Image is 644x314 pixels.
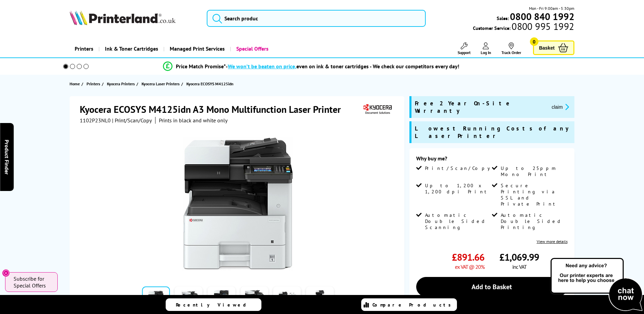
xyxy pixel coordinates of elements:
span: Basket [539,43,555,52]
a: Special Offers [230,40,274,57]
span: Mon - Fri 9:00am - 5:30pm [529,5,574,12]
span: 1102P23NL0 [80,117,111,124]
span: Print/Scan/Copy [425,165,495,171]
span: 0 [530,37,538,46]
span: | Print/Scan/Copy [112,117,152,124]
a: Track Order [501,42,521,55]
span: Sales: [497,15,509,21]
img: Printerland Logo [70,10,176,25]
a: Basket 0 [533,40,574,55]
a: Managed Print Services [163,40,230,57]
img: Open Live Chat window [549,257,644,313]
a: Printers [70,40,98,57]
img: Kyocera [362,103,393,116]
a: Kyocera Laser Printers [142,80,181,87]
li: modal_Promise [54,60,569,72]
i: Prints in black and white only [159,117,227,124]
a: Log In [481,42,491,55]
span: £1,069.99 [499,251,539,263]
a: Ink & Toner Cartridges [98,40,163,57]
a: View more details [537,239,568,244]
span: Customer Service: [473,23,574,31]
span: Price Match Promise* [176,63,226,70]
span: Support [458,50,471,55]
a: 0800 840 1992 [509,13,574,20]
h1: Kyocera ECOSYS M4125idn A3 Mono Multifunction Laser Printer [80,103,348,116]
span: Kyocera Laser Printers [142,80,180,87]
span: Compare Products [372,302,455,308]
a: Kyocera Printers [107,80,136,87]
span: Log In [481,50,491,55]
span: Up to 1,200 x 1,200 dpi Print [425,182,490,195]
span: Automatic Double Sided Printing [501,212,566,230]
button: Close [2,269,10,277]
span: Home [70,80,80,87]
span: Subscribe for Special Offers [14,275,51,289]
b: 0800 840 1992 [510,10,574,23]
img: Kyocera ECOSYS M4125idn [171,137,305,271]
div: Why buy me? [416,155,568,165]
a: Home [70,80,81,87]
a: Add to Basket [416,277,568,297]
span: Kyocera ECOSYS M4125idn [186,81,234,86]
span: Kyocera Printers [107,80,135,87]
span: £891.66 [452,251,484,263]
a: Compare Products [361,298,457,311]
span: ex VAT @ 20% [455,263,484,270]
span: Up to 25ppm Mono Print [501,165,566,177]
span: 0800 995 1992 [511,23,574,30]
a: Printerland Logo [70,10,198,27]
span: Recently Viewed [176,302,253,308]
a: Support [458,42,471,55]
input: Search produc [207,10,426,27]
span: Ink & Toner Cartridges [105,40,158,57]
span: Lowest Running Costs of any Laser Printer [415,125,571,140]
span: Product Finder [3,140,10,175]
span: Printers [87,80,100,87]
span: Free 2 Year On-Site Warranty [415,100,546,115]
span: Secure Printing via SSL and Private Print [501,182,566,207]
span: inc VAT [512,263,527,270]
span: We won’t be beaten on price, [228,63,296,70]
button: promo-description [550,103,571,111]
a: Printers [87,80,102,87]
a: Recently Viewed [166,298,261,311]
span: Automatic Double Sided Scanning [425,212,490,230]
div: - even on ink & toner cartridges - We check our competitors every day! [226,63,459,70]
